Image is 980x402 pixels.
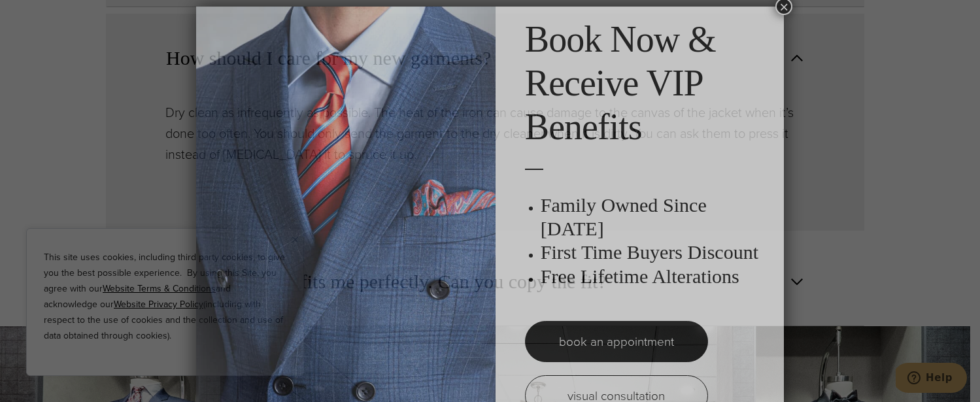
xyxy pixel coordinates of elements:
h3: First Time Buyers Discount [541,241,771,264]
h2: Book Now & Receive VIP Benefits [525,18,771,150]
span: Help [30,9,57,21]
h3: Family Owned Since [DATE] [541,193,771,241]
h3: Free Lifetime Alterations [541,265,771,288]
a: book an appointment [525,321,708,362]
